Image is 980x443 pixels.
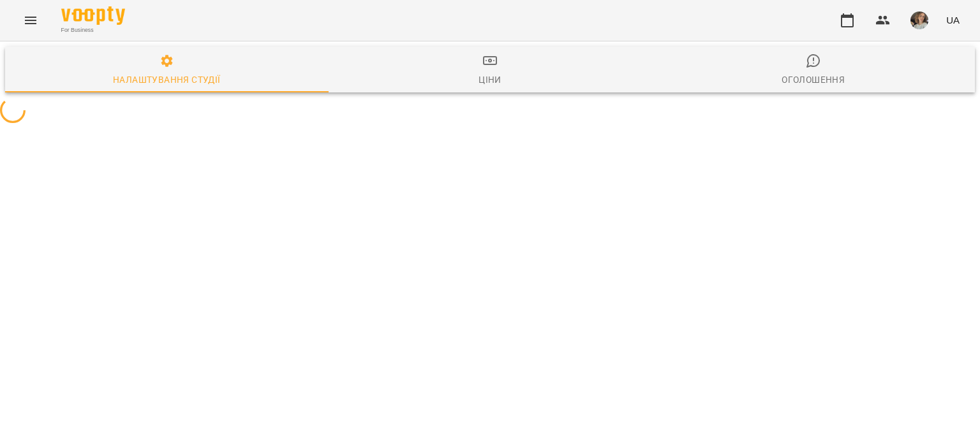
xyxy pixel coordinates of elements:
img: 32c0240b4d36dd2a5551494be5772e58.jpg [910,11,928,29]
div: Налаштування студії [113,72,220,87]
span: For Business [61,26,125,34]
span: UA [946,13,960,27]
button: Menu [15,5,46,36]
img: Voopty Logo [61,6,125,25]
div: Оголошення [782,72,845,87]
div: Ціни [479,72,501,87]
button: UA [941,8,965,32]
